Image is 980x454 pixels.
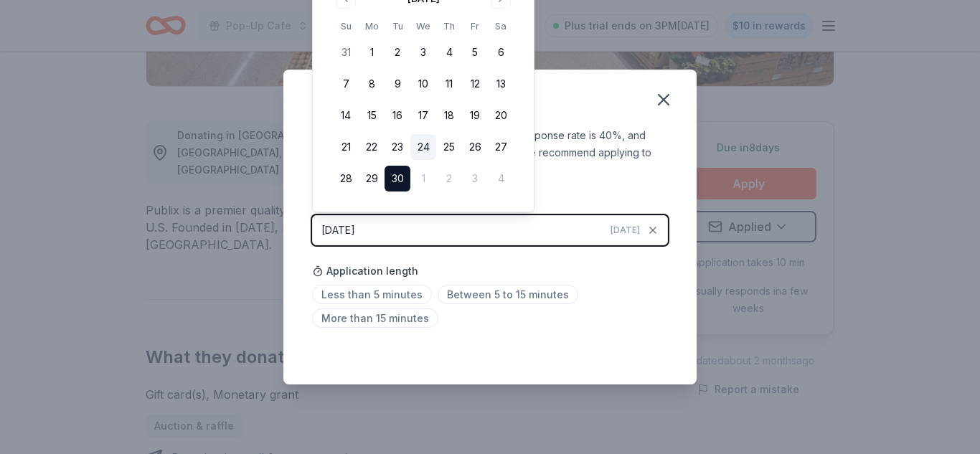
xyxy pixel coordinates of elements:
[359,71,385,97] button: 8
[462,71,488,97] button: 12
[462,19,488,34] th: Friday
[359,134,385,160] button: 22
[333,166,359,191] button: 28
[385,166,410,191] button: 30
[359,39,385,65] button: 1
[359,166,385,191] button: 29
[436,19,462,34] th: Thursday
[333,134,359,160] button: 21
[312,285,432,304] span: Less than 5 minutes
[410,103,436,128] button: 17
[333,103,359,128] button: 14
[488,19,514,34] th: Saturday
[462,134,488,160] button: 26
[359,103,385,128] button: 15
[462,103,488,128] button: 19
[385,103,410,128] button: 16
[410,134,436,160] button: 24
[333,19,359,34] th: Sunday
[359,19,385,34] th: Monday
[462,39,488,65] button: 5
[385,134,410,160] button: 23
[410,39,436,65] button: 3
[333,39,359,65] button: 31
[312,308,438,328] span: More than 15 minutes
[488,134,514,160] button: 27
[436,39,462,65] button: 4
[410,19,436,34] th: Wednesday
[488,103,514,128] button: 20
[385,71,410,97] button: 9
[488,39,514,65] button: 6
[333,71,359,97] button: 7
[438,285,578,304] span: Between 5 to 15 minutes
[410,71,436,97] button: 10
[385,39,410,65] button: 2
[312,215,668,245] button: [DATE][DATE]
[321,222,355,239] div: [DATE]
[385,19,410,34] th: Tuesday
[611,224,640,236] span: [DATE]
[436,71,462,97] button: 11
[488,71,514,97] button: 13
[436,103,462,128] button: 18
[436,134,462,160] button: 25
[312,263,418,280] span: Application length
